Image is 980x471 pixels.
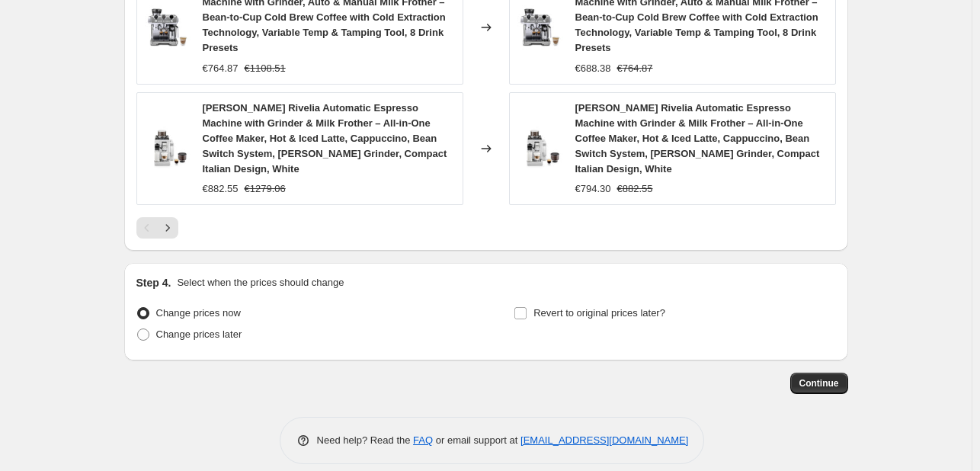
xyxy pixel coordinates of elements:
[203,61,239,76] div: €764.87
[617,181,653,197] strike: €882.55
[136,217,178,239] nav: Pagination
[517,5,563,50] img: 81-TcquGNfL_80x.jpg
[145,5,191,50] img: 81-TcquGNfL_80x.jpg
[520,434,688,446] a: [EMAIL_ADDRESS][DOMAIN_NAME]
[317,434,414,446] span: Need help? Read the
[245,181,286,197] strike: €1279.06
[575,61,611,76] div: €688.38
[145,126,191,171] img: 71uvwE0sBuL_80x.jpg
[799,377,839,389] span: Continue
[156,307,241,319] span: Change prices now
[575,181,611,197] div: €794.30
[156,328,242,340] span: Change prices later
[517,126,563,171] img: 71uvwE0sBuL_80x.jpg
[413,434,433,446] a: FAQ
[790,373,848,394] button: Continue
[203,181,239,197] div: €882.55
[245,61,286,76] strike: €1108.51
[136,275,171,290] h2: Step 4.
[533,307,665,319] span: Revert to original prices later?
[157,217,178,239] button: Next
[575,102,820,175] span: [PERSON_NAME] Rivelia Automatic Espresso Machine with Grinder & Milk Frother – All-in-One Coffee ...
[617,61,653,76] strike: €764.87
[433,434,520,446] span: or email support at
[177,275,344,290] p: Select when the prices should change
[203,102,447,175] span: [PERSON_NAME] Rivelia Automatic Espresso Machine with Grinder & Milk Frother – All-in-One Coffee ...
